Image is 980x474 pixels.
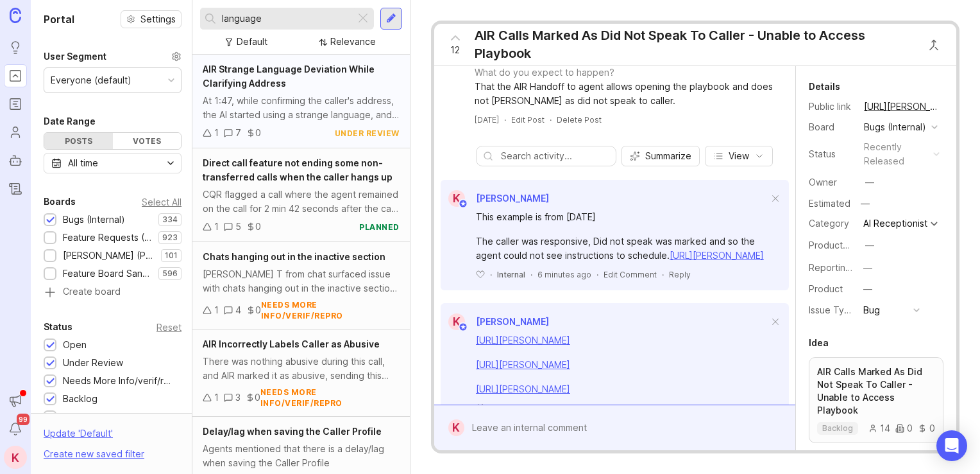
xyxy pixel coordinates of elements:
div: · [530,269,532,280]
div: Internal [497,403,525,414]
div: Votes [113,133,182,149]
input: Search... [222,12,350,26]
div: 0 [255,220,261,234]
div: Delete Post [557,114,602,125]
div: At 1:47, while confirming the caller's address, the AI started using a strange language, and then... [203,94,400,122]
div: 5 [235,220,241,234]
span: 12 [450,43,460,57]
div: AI Receptionist [863,219,927,228]
a: Autopilot [4,149,27,172]
p: 596 [162,268,178,279]
div: · [646,403,648,414]
button: ProductboardID [861,237,878,254]
span: 6 minutes ago [537,269,591,280]
span: Direct call feature not ending some non-transferred calls when the caller hangs up [203,157,393,182]
div: Candidate [63,410,107,424]
div: Bugs (Internal) [63,213,125,227]
a: Chats hanging out in the inactive section[PERSON_NAME] T from chat surfaced issue with chats hang... [192,242,410,329]
div: — [865,175,874,189]
div: Select All [142,198,182,206]
button: K [4,446,27,469]
div: under review [335,128,400,139]
div: Board [809,120,854,134]
div: Under Review [63,356,123,370]
div: K [448,313,465,330]
div: That the AIR Handoff to agent allows opening the playbook and does not [PERSON_NAME] as did not s... [475,80,781,108]
div: 14 [868,424,890,433]
p: 334 [162,215,178,225]
div: Public link [809,100,854,114]
label: Product [809,283,843,294]
img: Canny Home [10,8,21,22]
div: · [662,269,664,280]
a: Direct call feature not ending some non-transferred calls when the caller hangs upCQR flagged a c... [192,148,410,242]
div: Edit Comment [604,269,657,280]
img: member badge [458,199,468,209]
div: What do you expect to happen? [475,66,614,80]
svg: toggle icon [160,158,181,168]
button: Settings [121,10,182,28]
div: Owner [809,175,854,189]
div: Reply [653,403,675,414]
a: Portal [4,64,27,87]
a: AIR Calls Marked As Did Not Speak To Caller - Unable to Access Playbookbacklog1400 [809,357,943,443]
div: recently released [864,140,928,168]
div: The caller was responsive, Did not speak was marked and so the agent could not see instructions t... [476,234,768,263]
div: — [863,282,872,296]
a: Users [4,121,27,144]
a: [URL][PERSON_NAME] [670,250,764,261]
div: Backlog [63,392,97,406]
a: AIR Incorrectly Labels Caller as AbusiveThere was nothing abusive during this call, and AIR marke... [192,329,410,417]
div: planned [359,222,400,233]
button: Summarize [621,146,700,166]
div: needs more info/verif/repro [260,387,400,408]
div: [PERSON_NAME] T from chat surfaced issue with chats hanging out in the inactive section before it... [203,267,400,295]
div: 1 [214,126,219,140]
div: Posts [44,133,113,149]
div: This example is from [DATE] [476,210,768,224]
div: Reply [669,269,691,280]
span: [PERSON_NAME] [476,316,549,327]
div: Bug [863,303,880,317]
span: View [729,150,749,162]
a: [URL][PERSON_NAME] [860,98,943,115]
div: Create new saved filter [44,447,144,461]
div: 1 [214,303,219,317]
label: Issue Type [809,304,856,315]
div: Relevance [330,35,376,49]
span: Summarize [645,150,691,162]
a: K[PERSON_NAME] [441,313,549,330]
div: Edit Comment [587,403,641,414]
div: Internal [497,269,525,280]
div: · [490,269,492,280]
div: needs more info/verif/repro [261,299,400,321]
a: [DATE] [475,114,499,125]
div: Estimated [809,199,850,208]
div: 4 [235,303,241,317]
div: Status [44,319,72,335]
p: 923 [162,233,178,243]
time: [DATE] [475,115,499,125]
div: Boards [44,194,76,209]
span: Delay/lag when saving the Caller Profile [203,426,382,437]
span: AIR Strange Language Deviation While Clarifying Address [203,64,375,89]
div: AIR Calls Marked As Did Not Speak To Caller - Unable to Access Playbook [475,26,915,62]
div: · [530,403,532,414]
div: Everyone (default) [51,73,131,87]
div: · [596,269,598,280]
div: 1 [214,220,219,234]
div: — [865,238,874,252]
span: 99 [17,414,30,425]
div: — [863,261,872,275]
a: Roadmaps [4,92,27,116]
a: Create board [44,287,182,299]
label: Reporting Team [809,262,877,273]
div: 0 [255,391,260,405]
div: CQR flagged a call where the agent remained on the call for 2 min 42 seconds after the call had "... [203,188,400,216]
a: [URL][PERSON_NAME] [476,359,570,370]
div: · [504,114,506,125]
div: Edit Post [511,114,545,125]
img: member badge [458,322,468,332]
div: · [580,403,582,414]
